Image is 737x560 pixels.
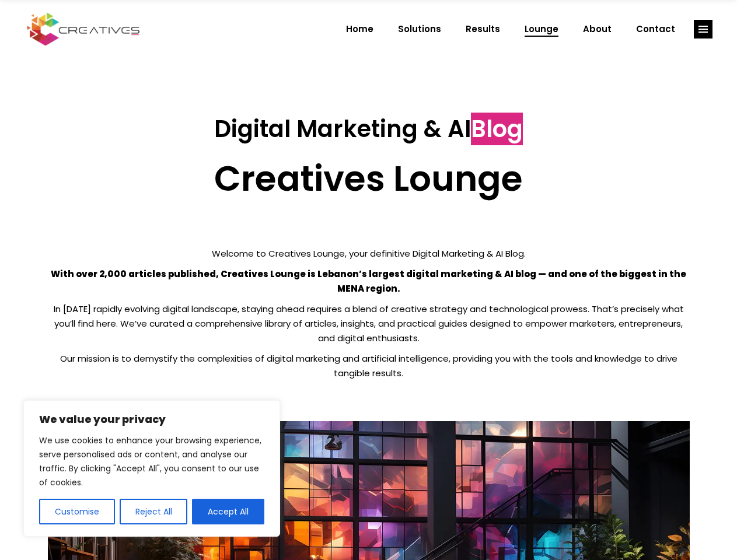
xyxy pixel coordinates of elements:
[39,433,264,489] p: We use cookies to enhance your browsing experience, serve personalised ads or content, and analys...
[48,246,690,261] p: Welcome to Creatives Lounge, your definitive Digital Marketing & AI Blog.
[120,499,188,524] button: Reject All
[192,499,264,524] button: Accept All
[51,268,686,295] strong: With over 2,000 articles published, Creatives Lounge is Lebanon’s largest digital marketing & AI ...
[525,14,558,44] span: Lounge
[583,14,612,44] span: About
[48,302,690,345] p: In [DATE] rapidly evolving digital landscape, staying ahead requires a blend of creative strategy...
[23,400,280,537] div: We value your privacy
[466,14,500,44] span: Results
[346,14,373,44] span: Home
[453,14,512,44] a: Results
[398,14,441,44] span: Solutions
[636,14,675,44] span: Contact
[334,14,386,44] a: Home
[48,157,690,199] h2: Creatives Lounge
[624,14,687,44] a: Contact
[694,20,712,38] a: link
[39,412,264,426] p: We value your privacy
[471,113,523,145] span: Blog
[48,351,690,380] p: Our mission is to demystify the complexities of digital marketing and artificial intelligence, pr...
[386,14,453,44] a: Solutions
[571,14,624,44] a: About
[25,11,142,47] img: Creatives
[39,499,115,524] button: Customise
[48,115,690,143] h3: Digital Marketing & AI
[512,14,571,44] a: Lounge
